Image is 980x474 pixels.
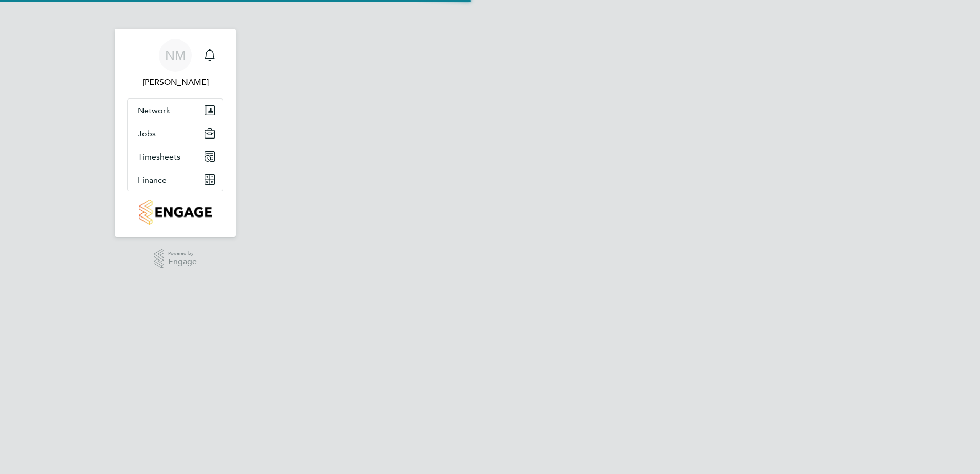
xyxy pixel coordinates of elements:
button: Finance [128,168,223,191]
span: Network [138,106,170,115]
img: countryside-properties-logo-retina.png [139,200,211,225]
span: Powered by [168,249,197,258]
a: NM[PERSON_NAME] [127,39,223,88]
a: Go to home page [127,200,223,225]
span: Timesheets [138,152,180,162]
span: Jobs [138,129,156,139]
span: Finance [138,175,167,185]
button: Jobs [128,122,223,145]
nav: Main navigation [115,29,236,237]
button: Network [128,99,223,122]
span: NM [165,49,186,62]
span: Nicola Meacham [127,76,223,88]
span: Engage [168,258,197,266]
button: Timesheets [128,145,223,168]
a: Powered byEngage [154,249,197,269]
